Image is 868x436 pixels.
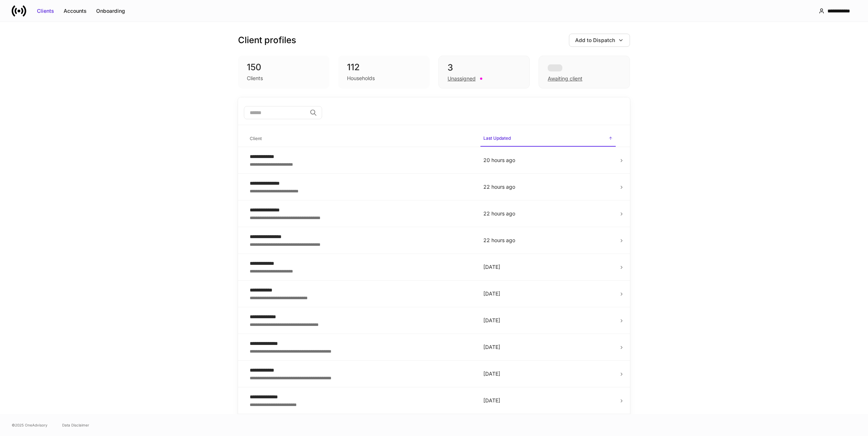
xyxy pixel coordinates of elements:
button: Accounts [59,5,91,17]
p: 22 hours ago [483,210,613,217]
span: © 2025 OneAdvisory [12,422,48,428]
div: Accounts [64,7,87,15]
div: 3Unassigned [438,56,530,89]
button: Onboarding [91,5,130,17]
p: 20 hours ago [483,157,613,164]
div: Clients [247,75,263,82]
a: Data Disclaimer [62,422,89,428]
p: 22 hours ago [483,237,613,244]
p: [DATE] [483,397,613,404]
h3: Client profiles [238,34,296,46]
h6: Last Updated [483,135,511,142]
div: Awaiting client [539,56,630,89]
p: [DATE] [483,317,613,324]
div: Awaiting client [548,75,582,82]
div: Clients [37,7,54,15]
div: Add to Dispatch [575,37,615,44]
h6: Client [250,135,262,142]
div: Unassigned [448,75,476,82]
button: Clients [32,5,59,17]
p: [DATE] [483,343,613,351]
div: 3 [448,62,521,74]
p: [DATE] [483,263,613,271]
div: Onboarding [96,7,125,15]
span: Last Updated [480,131,616,147]
div: Households [347,75,375,82]
p: [DATE] [483,370,613,377]
div: 112 [347,61,421,73]
button: Add to Dispatch [569,34,630,47]
p: [DATE] [483,290,613,297]
p: 22 hours ago [483,183,613,191]
span: Client [247,131,475,146]
div: 150 [247,61,321,73]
